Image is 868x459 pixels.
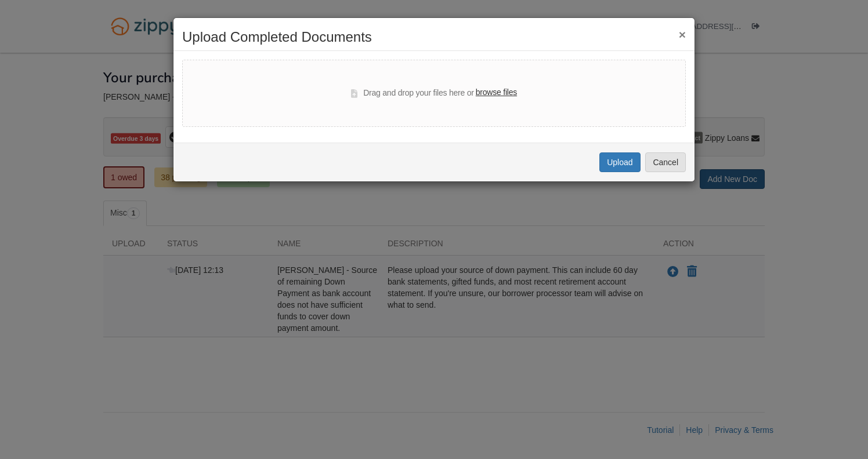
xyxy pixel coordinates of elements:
[679,28,686,41] button: ×
[476,86,517,99] label: browse files
[351,86,517,100] div: Drag and drop your files here or
[645,152,686,172] button: Cancel
[182,30,686,45] h2: Upload Completed Documents
[599,152,640,172] button: Upload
